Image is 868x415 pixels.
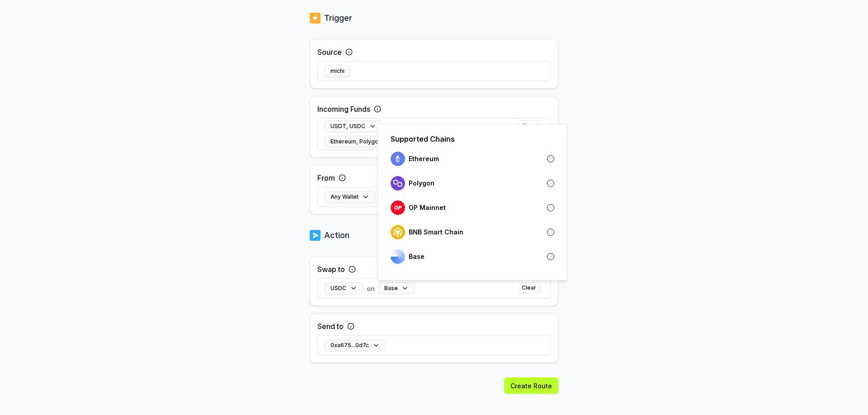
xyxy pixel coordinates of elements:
button: USDT, USDC [325,120,382,132]
p: Base [409,253,425,260]
button: Any Wallet [325,191,375,203]
p: BNB Smart Chain [409,229,463,236]
span: on [386,122,394,131]
button: Clear [518,282,540,293]
img: logo [310,12,321,24]
button: Create Route [504,377,558,394]
label: Incoming Funds [317,104,370,114]
label: From [317,172,335,183]
p: OP Mainnet [409,204,446,211]
img: logo [391,225,405,239]
p: Action [324,229,349,242]
p: Trigger [324,12,352,24]
button: Clear [518,120,540,131]
button: michi [325,65,350,77]
p: Ethereum [409,155,439,162]
img: logo [391,249,405,264]
div: Base [377,124,567,281]
p: Supported Chains [391,134,455,144]
img: logo [391,176,405,191]
p: Polygon [409,180,434,187]
button: Base [378,282,415,294]
button: 0xa675...0d7c [325,339,386,351]
span: on [367,284,375,293]
img: logo [391,200,405,215]
button: Ethereum, Polygon, OP Mainnet, BNB Smart Chain [325,136,480,148]
label: Source [317,47,342,57]
label: Send to [317,321,344,332]
img: logo [391,152,405,166]
label: Swap to [317,264,345,275]
button: USDC [325,282,363,294]
img: logo [310,229,321,242]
